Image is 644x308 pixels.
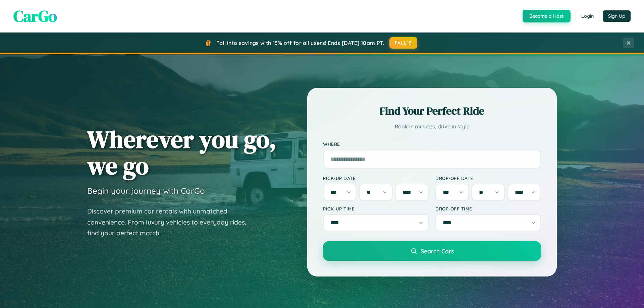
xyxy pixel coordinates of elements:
button: Login [576,10,599,22]
button: Become a Host [523,10,571,22]
button: FALL15 [389,37,418,49]
span: Fall into savings with 15% off for all users! Ends [DATE] 10am PT. [216,40,384,46]
label: Pick-up Date [323,175,429,181]
h3: Begin your journey with CarGo [87,186,205,196]
button: Search Cars [323,241,541,261]
h1: Wherever you go, we go [87,126,276,179]
label: Where [323,141,541,147]
span: Search Cars [421,247,454,255]
p: Discover premium car rentals with unmatched convenience. From luxury vehicles to everyday rides, ... [87,206,255,239]
label: Drop-off Date [435,175,541,181]
label: Pick-up Time [323,206,429,211]
span: CarGo [13,5,57,27]
button: Sign Up [603,10,631,22]
h2: Find Your Perfect Ride [323,104,541,118]
p: Book in minutes, drive in style [323,122,541,131]
label: Drop-off Time [435,206,541,211]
